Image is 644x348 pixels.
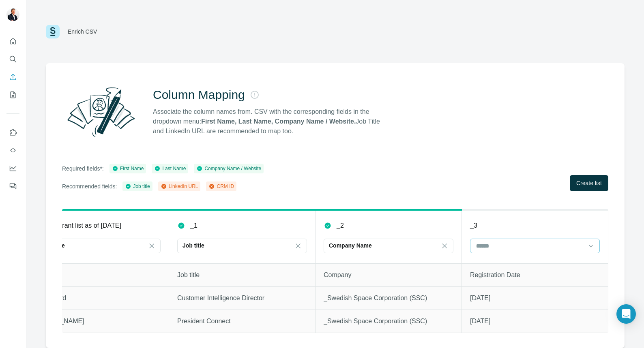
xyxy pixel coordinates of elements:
p: Registrant list as of [DATE] [44,221,121,231]
p: _1 [190,221,197,231]
img: Surfe Logo [46,25,60,38]
p: [DATE] [470,293,600,303]
p: Last Name [36,241,65,250]
button: Use Surfe API [6,143,19,158]
button: Search [6,52,19,66]
strong: First Name, Last Name, Company Name / Website. [201,118,356,125]
button: Dashboard [6,161,19,175]
div: First Name [112,165,144,172]
p: _2 [337,221,344,231]
img: Avatar [6,8,19,21]
p: Company Name [329,241,372,250]
p: Recommended fields: [62,182,117,190]
button: Quick start [6,34,19,49]
p: Job title [177,270,307,280]
button: Enrich CSV [6,70,19,84]
p: President Connect [177,316,307,326]
img: Surfe Illustration - Column Mapping [62,83,140,141]
div: Job title [125,183,150,190]
p: Company [324,270,453,280]
button: Use Surfe on LinkedIn [6,125,19,140]
div: Last Name [154,165,186,172]
p: Job title [182,241,204,250]
button: My lists [6,88,19,102]
div: Company Name / Website [196,165,261,172]
button: Feedback [6,179,19,193]
p: [DATE] [470,316,600,326]
p: Domarg�rd [31,293,161,303]
p: [PERSON_NAME] [31,316,161,326]
p: Customer Intelligence Director [177,293,307,303]
p: Required fields*: [62,164,104,173]
p: _3 [470,221,477,231]
div: CRM ID [208,183,234,190]
p: _Swedish Space Corporation (SSC) [324,293,453,303]
div: Enrich CSV [68,28,97,36]
p: Associate the column names from. CSV with the corresponding fields in the dropdown menu: Job Titl... [153,107,387,136]
button: Create list [570,175,608,191]
span: Create list [576,179,602,187]
div: Open Intercom Messenger [616,304,636,324]
div: LinkedIn URL [161,183,198,190]
p: Last name [31,270,161,280]
p: Registration Date [470,270,600,280]
p: _Swedish Space Corporation (SSC) [324,316,453,326]
h2: Column Mapping [153,88,245,102]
